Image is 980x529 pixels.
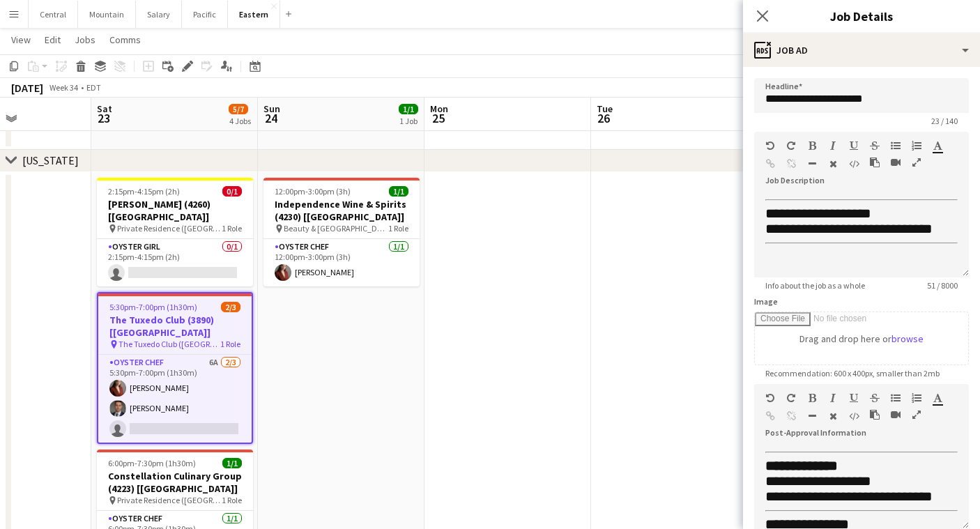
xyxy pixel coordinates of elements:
[261,110,280,126] span: 24
[870,140,880,151] button: Strikethrough
[275,186,351,197] span: 12:00pm-3:00pm (3h)
[104,31,146,49] a: Comms
[86,82,101,93] div: EDT
[98,314,252,339] h3: The Tuxedo Club (3890) [[GEOGRAPHIC_DATA]]
[399,104,418,114] span: 1/1
[849,392,859,404] button: Underline
[849,411,859,422] button: HTML Code
[108,458,196,468] span: 6:00pm-7:30pm (1h30m)
[912,140,921,151] button: Ordered List
[765,392,775,404] button: Undo
[11,81,43,95] div: [DATE]
[117,495,222,505] span: Private Residence ([GEOGRAPHIC_DATA], [GEOGRAPHIC_DATA])
[891,409,901,420] button: Insert video
[22,153,79,167] div: [US_STATE]
[228,1,280,28] button: Eastern
[388,223,408,233] span: 1 Role
[222,186,242,197] span: 0/1
[221,302,240,312] span: 2/3
[912,157,921,168] button: Fullscreen
[743,7,980,25] h3: Job Details
[46,82,81,93] span: Week 34
[78,1,136,28] button: Mountain
[743,33,980,67] div: Job Ad
[263,178,420,286] app-job-card: 12:00pm-3:00pm (3h)1/1Independence Wine & Spirits (4230) [[GEOGRAPHIC_DATA]] Beauty & [GEOGRAPHIC...
[828,158,838,169] button: Clear Formatting
[95,110,112,126] span: 23
[912,409,921,420] button: Fullscreen
[220,339,240,349] span: 1 Role
[98,355,252,443] app-card-role: Oyster Chef6A2/35:30pm-7:00pm (1h30m)[PERSON_NAME][PERSON_NAME]
[916,280,969,291] span: 51 / 8000
[136,1,182,28] button: Salary
[933,140,942,151] button: Text Color
[754,368,951,378] span: Recommendation: 600 x 400px, smaller than 2mb
[11,33,31,46] span: View
[765,140,775,151] button: Undo
[263,239,420,286] app-card-role: Oyster Chef1/112:00pm-3:00pm (3h)[PERSON_NAME]
[182,1,228,28] button: Pacific
[849,158,859,169] button: HTML Code
[933,392,942,404] button: Text Color
[222,495,242,505] span: 1 Role
[428,110,448,126] span: 25
[389,186,408,197] span: 1/1
[222,223,242,233] span: 1 Role
[118,339,220,349] span: The Tuxedo Club ([GEOGRAPHIC_DATA], [GEOGRAPHIC_DATA])
[29,1,78,28] button: Central
[828,411,838,422] button: Clear Formatting
[807,392,817,404] button: Bold
[109,302,197,312] span: 5:30pm-7:00pm (1h30m)
[263,102,280,115] span: Sun
[263,198,420,223] h3: Independence Wine & Spirits (4230) [[GEOGRAPHIC_DATA]]
[891,140,901,151] button: Unordered List
[109,33,141,46] span: Comms
[229,104,248,114] span: 5/7
[45,33,61,46] span: Edit
[786,140,796,151] button: Redo
[97,178,253,286] app-job-card: 2:15pm-4:15pm (2h)0/1[PERSON_NAME] (4260) [[GEOGRAPHIC_DATA]] Private Residence ([GEOGRAPHIC_DATA...
[828,140,838,151] button: Italic
[597,102,613,115] span: Tue
[912,392,921,404] button: Ordered List
[807,140,817,151] button: Bold
[284,223,388,233] span: Beauty & [GEOGRAPHIC_DATA] [GEOGRAPHIC_DATA]
[6,31,36,49] a: View
[108,186,180,197] span: 2:15pm-4:15pm (2h)
[870,392,880,404] button: Strikethrough
[920,116,969,126] span: 23 / 140
[97,470,253,495] h3: Constellation Culinary Group (4223) [[GEOGRAPHIC_DATA]]
[828,392,838,404] button: Italic
[807,411,817,422] button: Horizontal Line
[849,140,859,151] button: Underline
[870,157,880,168] button: Paste as plain text
[97,239,253,286] app-card-role: Oyster Girl0/12:15pm-4:15pm (2h)
[595,110,613,126] span: 26
[754,280,876,291] span: Info about the job as a whole
[69,31,101,49] a: Jobs
[870,409,880,420] button: Paste as plain text
[229,116,251,126] div: 4 Jobs
[97,102,112,115] span: Sat
[117,223,222,233] span: Private Residence ([GEOGRAPHIC_DATA], [GEOGRAPHIC_DATA])
[891,157,901,168] button: Insert video
[222,458,242,468] span: 1/1
[891,392,901,404] button: Unordered List
[430,102,448,115] span: Mon
[97,198,253,223] h3: [PERSON_NAME] (4260) [[GEOGRAPHIC_DATA]]
[97,292,253,444] app-job-card: 5:30pm-7:00pm (1h30m)2/3The Tuxedo Club (3890) [[GEOGRAPHIC_DATA]] The Tuxedo Club ([GEOGRAPHIC_D...
[399,116,418,126] div: 1 Job
[39,31,66,49] a: Edit
[75,33,95,46] span: Jobs
[807,158,817,169] button: Horizontal Line
[786,392,796,404] button: Redo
